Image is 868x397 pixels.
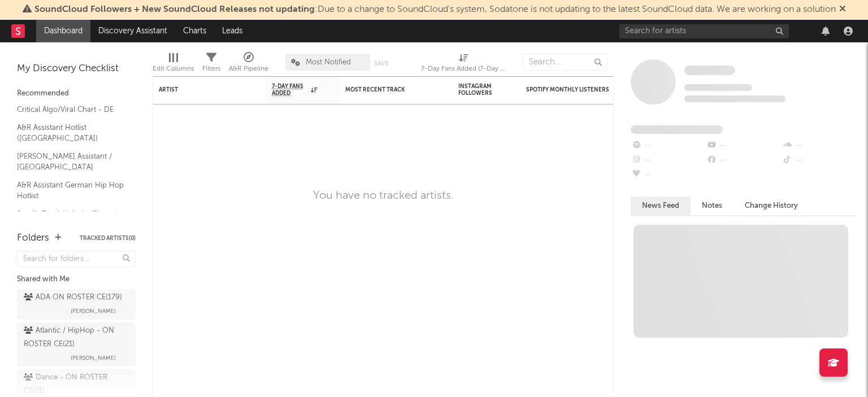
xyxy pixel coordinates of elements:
button: Save [374,60,389,67]
button: Tracked Artists(0) [80,235,136,241]
div: 7-Day Fans Added (7-Day Fans Added) [421,62,506,76]
div: -- [631,138,706,153]
a: Discovery Assistant [90,20,175,42]
a: Critical Algo/Viral Chart - DE [17,103,124,116]
input: Search for artists [619,24,789,38]
button: News Feed [631,197,691,215]
span: Tracking Since: [DATE] [684,84,752,91]
a: ADA ON ROSTER CE(179)[PERSON_NAME] [17,289,136,320]
a: Some Artist [684,65,735,76]
input: Search for folders... [17,251,136,267]
span: Some Artist [684,66,735,75]
div: ADA ON ROSTER CE ( 179 ) [24,291,122,304]
div: -- [706,138,781,153]
div: Instagram Followers [458,83,498,97]
span: [PERSON_NAME] [71,304,116,318]
a: Charts [175,20,214,42]
div: Folders [17,232,49,245]
div: Edit Columns [153,48,194,81]
div: -- [706,153,781,168]
div: Filters [202,62,220,76]
a: Spotify Track Velocity Chart / DE [17,208,124,231]
a: Atlantic / HipHop - ON ROSTER CE(21)[PERSON_NAME] [17,322,136,367]
span: 7-Day Fans Added [272,83,308,97]
a: [PERSON_NAME] Assistant / [GEOGRAPHIC_DATA] [17,150,124,173]
input: Search... [523,54,607,71]
div: My Discovery Checklist [17,62,136,76]
button: Notes [691,197,734,215]
div: Shared with Me [17,273,136,286]
span: : Due to a change to SoundCloud's system, Sodatone is not updating to the latest SoundCloud data.... [34,5,836,14]
a: A&R Assistant Hotlist ([GEOGRAPHIC_DATA]) [17,121,124,145]
div: A&R Pipeline [229,48,268,81]
a: Dashboard [36,20,90,42]
a: A&R Assistant German Hip Hop Hotlist [17,179,124,202]
div: -- [782,153,857,168]
span: SoundCloud Followers + New SoundCloud Releases not updating [34,5,315,14]
div: Artist [159,86,244,93]
div: -- [631,168,706,182]
div: Atlantic / HipHop - ON ROSTER CE ( 21 ) [24,324,126,351]
div: Filters [202,48,220,81]
div: A&R Pipeline [229,62,268,76]
span: [PERSON_NAME] [71,351,116,365]
button: Change History [734,197,809,215]
a: Leads [214,20,250,42]
div: Spotify Monthly Listeners [526,86,611,93]
div: You have no tracked artists. [313,189,454,203]
div: Edit Columns [153,62,194,76]
span: Dismiss [839,5,846,14]
div: Most Recent Track [345,86,430,93]
span: Fans Added by Platform [631,125,723,134]
div: -- [631,153,706,168]
span: 0 fans last week [684,95,785,102]
span: Most Notified [306,59,351,66]
div: Recommended [17,87,136,101]
div: 7-Day Fans Added (7-Day Fans Added) [421,48,506,81]
div: -- [782,138,857,153]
